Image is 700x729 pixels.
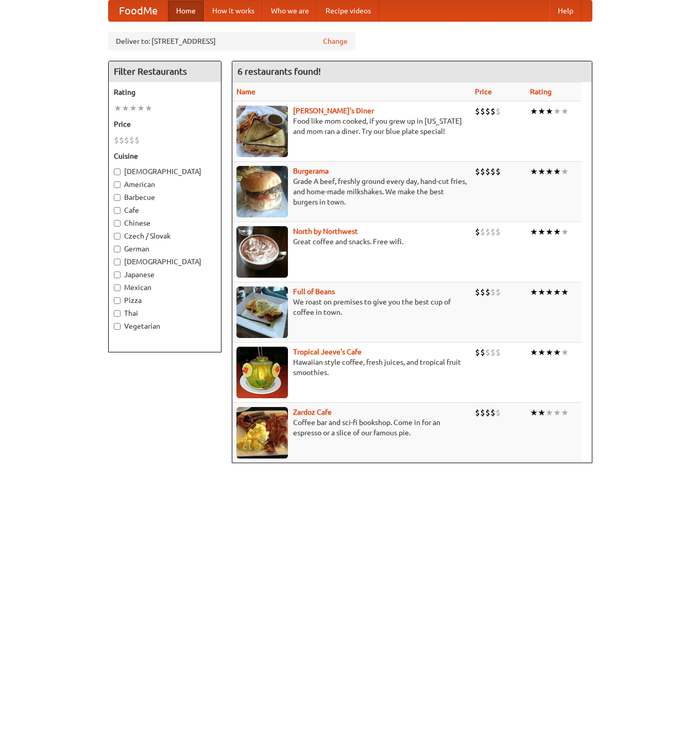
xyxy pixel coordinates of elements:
[114,233,121,240] input: Czech / Slovak
[496,407,501,418] li: $
[114,297,121,304] input: Pizza
[561,166,569,177] li: ★
[530,286,538,298] li: ★
[236,106,288,157] img: sallys.jpg
[480,347,485,358] li: $
[530,407,538,418] li: ★
[293,408,332,416] a: Zardoz Cafe
[114,179,216,190] label: American
[561,347,569,358] li: ★
[538,347,545,358] li: ★
[545,106,553,117] li: ★
[122,103,129,114] li: ★
[496,106,501,117] li: $
[317,1,379,21] a: Recipe videos
[490,166,496,177] li: $
[475,407,480,418] li: $
[561,226,569,238] li: ★
[114,282,216,293] label: Mexican
[109,61,221,82] h4: Filter Restaurants
[561,286,569,298] li: ★
[490,286,496,298] li: $
[114,246,121,252] input: German
[236,297,467,317] p: We roast on premises to give you the best cup of coffee in town.
[114,134,119,146] li: $
[114,284,121,291] input: Mexican
[545,166,553,177] li: ★
[490,347,496,358] li: $
[114,272,121,278] input: Japanese
[204,1,263,21] a: How it works
[114,205,216,215] label: Cafe
[480,106,485,117] li: $
[475,166,480,177] li: $
[134,134,140,146] li: $
[236,166,288,217] img: burgerama.jpg
[114,207,121,214] input: Cafe
[114,166,216,177] label: [DEMOGRAPHIC_DATA]
[114,257,216,267] label: [DEMOGRAPHIC_DATA]
[293,348,362,356] a: Tropical Jeeve's Cafe
[293,167,329,175] a: Burgerama
[236,417,467,438] p: Coffee bar and sci-fi bookshop. Come in for an espresso or a slice of our famous pie.
[293,227,358,235] a: North by Northwest
[490,106,496,117] li: $
[114,151,216,161] h5: Cuisine
[475,88,492,96] a: Price
[263,1,317,21] a: Who we are
[236,176,467,207] p: Grade A beef, freshly ground every day, hand-cut fries, and home-made milkshakes. We make the bes...
[485,226,490,238] li: $
[530,347,538,358] li: ★
[530,88,552,96] a: Rating
[236,357,467,378] p: Hawaiian style coffee, fresh juices, and tropical fruit smoothies.
[553,347,561,358] li: ★
[236,226,288,278] img: north.jpg
[114,310,121,317] input: Thai
[480,166,485,177] li: $
[496,347,501,358] li: $
[168,1,204,21] a: Home
[545,286,553,298] li: ★
[553,407,561,418] li: ★
[114,119,216,129] h5: Price
[496,226,501,238] li: $
[109,1,168,21] a: FoodMe
[129,103,137,114] li: ★
[496,166,501,177] li: $
[114,181,121,188] input: American
[480,226,485,238] li: $
[114,87,216,97] h5: Rating
[293,287,335,296] a: Full of Beans
[530,226,538,238] li: ★
[545,407,553,418] li: ★
[475,106,480,117] li: $
[236,286,288,338] img: beans.jpg
[485,407,490,418] li: $
[236,88,255,96] a: Name
[550,1,582,21] a: Help
[545,226,553,238] li: ★
[114,103,122,114] li: ★
[490,226,496,238] li: $
[561,407,569,418] li: ★
[137,103,145,114] li: ★
[114,308,216,318] label: Thai
[114,231,216,241] label: Czech / Slovak
[485,286,490,298] li: $
[530,166,538,177] li: ★
[538,286,545,298] li: ★
[475,286,480,298] li: $
[561,106,569,117] li: ★
[553,166,561,177] li: ★
[114,269,216,280] label: Japanese
[114,259,121,265] input: [DEMOGRAPHIC_DATA]
[114,192,216,202] label: Barbecue
[538,166,545,177] li: ★
[480,407,485,418] li: $
[480,286,485,298] li: $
